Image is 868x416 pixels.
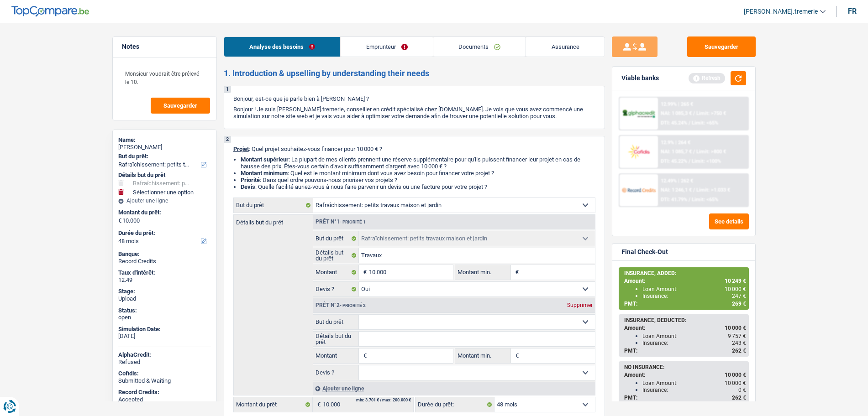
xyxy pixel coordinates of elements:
span: 0 € [738,387,746,393]
div: Refused [118,359,211,366]
div: Name: [118,136,211,144]
label: Montant min. [455,348,511,363]
label: Durée du prêt: [416,397,494,412]
div: Accepted [118,396,211,403]
span: Limit: <65% [692,197,718,203]
li: : Dans quel ordre pouvons-nous prioriser vos projets ? [241,177,595,183]
label: But du prêt [313,231,359,246]
div: Banque: [118,250,211,258]
button: Sauvegarder [151,98,210,114]
span: [PERSON_NAME].tremerie [744,8,818,16]
li: : Quel est le montant minimum dont vous avez besoin pour financer votre projet ? [241,170,595,177]
div: Amount: [624,325,746,331]
span: / [693,110,695,116]
span: € [313,397,323,412]
strong: Montant supérieur [241,156,289,163]
div: Amount: [624,278,746,284]
a: Analyse des besoins [224,37,341,57]
div: Insurance: [642,293,746,299]
div: 1 [224,86,231,93]
a: Assurance [526,37,605,57]
span: 10 249 € [725,278,746,284]
label: Montant min. [455,265,511,280]
div: Détails but du prêt [118,172,211,179]
div: Loan Amount: [642,286,746,292]
span: Limit: >750 € [696,110,726,116]
span: Sauvegarder [163,103,197,109]
div: 2 [224,136,231,143]
label: But du prêt: [118,153,209,160]
div: Stage: [118,288,211,295]
span: Projet [233,146,249,152]
span: 247 € [732,293,746,299]
p: : Quel projet souhaitez-vous financer pour 10 000 € ? [233,146,595,152]
span: - Priorité 1 [340,219,366,224]
p: Bonjour ! Je suis [PERSON_NAME].tremerie, conseiller en crédit spécialisé chez [DOMAIN_NAME]. Je ... [233,106,595,120]
li: : La plupart de mes clients prennent une réserve supplémentaire pour qu'ils puissent financer leu... [241,156,595,170]
span: DTI: 45.24% [661,120,687,126]
span: / [693,187,695,193]
a: Emprunteur [341,37,433,57]
label: Détails but du prêt [313,332,359,346]
label: Détails but du prêt [313,248,359,263]
span: € [359,265,369,280]
label: Durée du prêt: [118,229,209,237]
div: Status: [118,307,211,314]
a: Documents [433,37,526,57]
span: Limit: <65% [692,120,718,126]
div: Submitted & Waiting [118,377,211,385]
img: Record Credits [622,182,656,198]
h2: 1. Introduction & upselling by understanding their needs [224,68,605,78]
div: fr [848,7,857,16]
label: Montant [313,348,359,363]
label: Devis ? [313,365,359,380]
div: Simulation Date: [118,326,211,333]
div: Upload [118,295,211,302]
div: INSURANCE, DEDUCTED: [624,317,746,323]
span: € [511,265,521,280]
label: Montant du prêt: [118,209,209,216]
div: PMT: [624,301,746,307]
div: Ajouter une ligne [118,198,211,204]
label: But du prêt [234,198,313,213]
span: 269 € [732,301,746,307]
div: Ajouter une ligne [313,382,595,395]
div: Prêt n°2 [313,302,368,308]
span: 262 € [732,348,746,354]
strong: Montant minimum [241,170,288,177]
div: Taux d'intérêt: [118,269,211,276]
span: 9 757 € [728,333,746,339]
div: AlphaCredit: [118,351,211,359]
div: Cofidis: [118,370,211,377]
span: / [693,149,695,155]
span: Devis [241,183,255,190]
label: But du prêt [313,315,359,329]
div: Viable banks [621,74,659,82]
div: Loan Amount: [642,380,746,386]
span: Limit: <100% [692,158,721,164]
span: Limit: >800 € [696,149,726,155]
span: NAI: 1 085,3 € [661,110,692,116]
div: Loan Amount: [642,333,746,339]
span: 10 000 € [725,380,746,386]
span: NAI: 1 085,7 € [661,149,692,155]
button: Sauvegarder [687,36,756,57]
div: Refresh [689,73,725,83]
div: INSURANCE, ADDED: [624,270,746,276]
span: DTI: 41.79% [661,197,687,203]
img: Cofidis [622,143,656,160]
span: / [689,120,690,126]
p: Bonjour, est-ce que je parle bien à [PERSON_NAME] ? [233,95,595,102]
span: € [118,217,121,224]
span: NAI: 1 246,1 € [661,187,692,193]
img: TopCompare Logo [11,6,89,17]
img: AlphaCredit [622,109,656,119]
div: NO INSURANCE: [624,364,746,370]
div: Record Credits [118,258,211,265]
div: Prêt n°1 [313,219,368,225]
span: 10 000 € [725,372,746,378]
div: Final Check-Out [621,248,668,256]
button: See details [709,213,749,229]
div: open [118,314,211,321]
div: 12.49 [118,276,211,284]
